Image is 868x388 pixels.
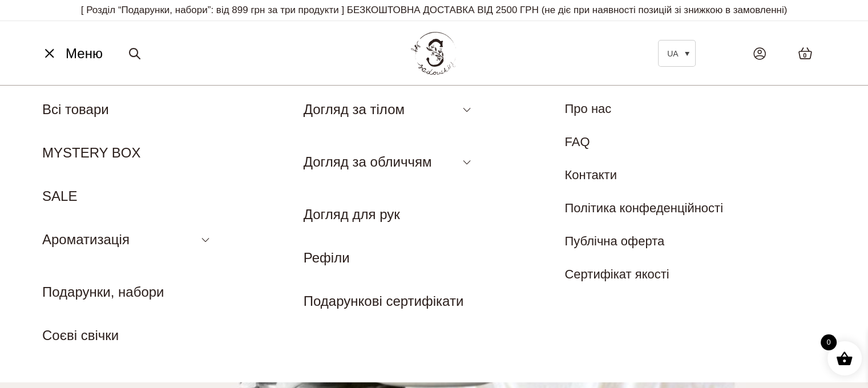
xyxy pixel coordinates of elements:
a: Про нас [564,102,611,116]
a: Подарункові сертифікати [304,293,464,309]
a: Публічна оферта [564,234,664,248]
a: UA [658,40,696,67]
a: Політика конфеденційності [564,201,723,215]
a: Рефіли [304,250,350,265]
a: MYSTERY BOX [42,145,141,160]
button: Меню [37,43,106,64]
a: Контакти [564,168,617,182]
span: 0 [821,334,837,350]
a: Догляд за тілом [304,102,405,117]
a: Догляд за обличчям [304,154,432,169]
span: Меню [66,43,103,64]
a: Догляд для рук [304,207,400,222]
a: FAQ [564,135,590,149]
span: UA [667,49,678,58]
a: Подарунки, набори [42,284,164,300]
a: 0 [786,35,824,71]
a: Соєві свічки [42,328,119,343]
a: Всі товари [42,102,109,117]
a: Ароматизація [42,232,130,247]
img: BY SADOVSKIY [411,32,457,75]
a: Сертифікат якості [564,267,669,281]
a: SALE [42,188,77,204]
span: 0 [803,51,806,60]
